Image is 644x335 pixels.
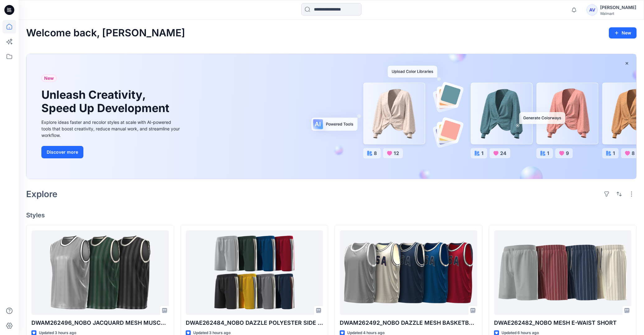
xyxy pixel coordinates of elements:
[26,211,637,219] h4: Styles
[41,146,83,158] button: Discover more
[31,230,169,315] a: DWAM262496_NOBO JACQUARD MESH MUSCLE TANK W-RIB
[494,319,632,327] p: DWAE262482_NOBO MESH E-WAIST SHORT
[340,230,477,315] a: DWAM262492_NOBO DAZZLE MESH BASKETBALL TANK W- RIB
[26,27,185,39] h2: Welcome back, [PERSON_NAME]
[494,230,632,315] a: DWAE262482_NOBO MESH E-WAIST SHORT
[41,119,181,138] div: Explore ideas faster and recolor styles at scale with AI-powered tools that boost creativity, red...
[41,146,181,158] a: Discover more
[586,4,598,16] div: AV
[609,27,637,38] button: New
[186,319,323,327] p: DWAE262484_NOBO DAZZLE POLYESTER SIDE PANEL E-WAIST BASKETBALL SHORT
[600,4,636,11] div: [PERSON_NAME]
[186,230,323,315] a: DWAE262484_NOBO DAZZLE POLYESTER SIDE PANEL E-WAIST BASKETBALL SHORT
[26,189,58,199] h2: Explore
[340,319,477,327] p: DWAM262492_NOBO DAZZLE MESH BASKETBALL TANK W- RIB
[600,11,636,16] div: Walmart
[41,88,172,115] h1: Unleash Creativity, Speed Up Development
[44,75,54,82] span: New
[31,319,169,327] p: DWAM262496_NOBO JACQUARD MESH MUSCLE TANK W-RIB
